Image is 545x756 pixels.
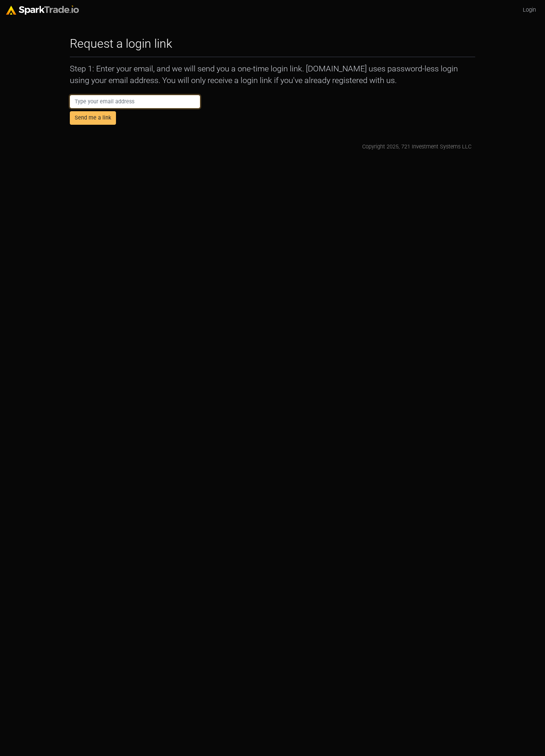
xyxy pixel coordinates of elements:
[362,143,471,151] div: Copyright 2025, 721 Investment Systems LLC
[70,95,200,109] input: Type your email address
[520,3,539,17] a: Login
[70,63,475,86] p: Step 1: Enter your email, and we will send you a one-time login link. [DOMAIN_NAME] uses password...
[6,6,79,15] img: sparktrade.png
[70,36,172,51] h2: Request a login link
[70,111,116,125] button: Send me a link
